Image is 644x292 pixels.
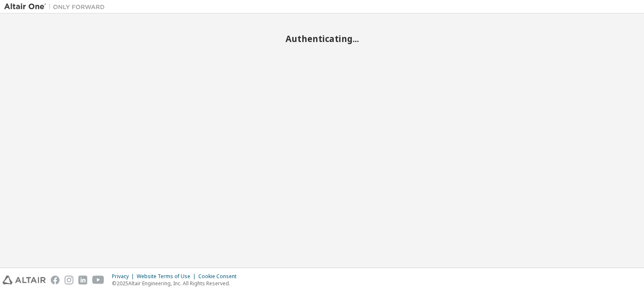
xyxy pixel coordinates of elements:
[65,276,73,284] img: instagram.svg
[4,3,109,11] img: Altair One
[78,276,87,284] img: linkedin.svg
[51,276,60,284] img: facebook.svg
[112,280,241,287] p: © 2025 Altair Engineering, Inc. All Rights Reserved.
[3,276,46,284] img: altair_logo.svg
[4,33,640,44] h2: Authenticating...
[92,276,104,284] img: youtube.svg
[112,273,137,280] div: Privacy
[137,273,198,280] div: Website Terms of Use
[198,273,241,280] div: Cookie Consent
